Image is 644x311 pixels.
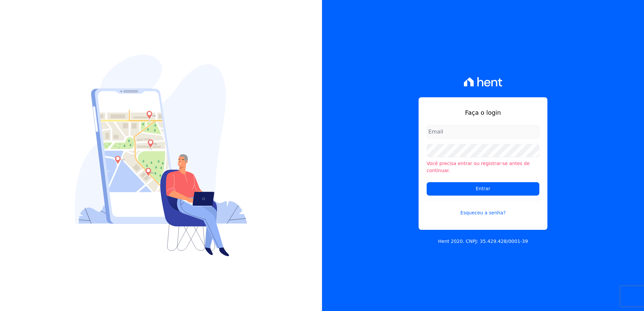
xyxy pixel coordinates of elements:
[427,182,539,196] input: Entrar
[427,108,539,117] h1: Faça o login
[427,125,539,139] input: Email
[427,160,539,174] li: Você precisa entrar ou registrar-se antes de continuar.
[75,55,247,256] img: Login
[427,201,539,216] a: Esqueceu a senha?
[438,238,528,245] p: Hent 2020. CNPJ: 35.429.428/0001-39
